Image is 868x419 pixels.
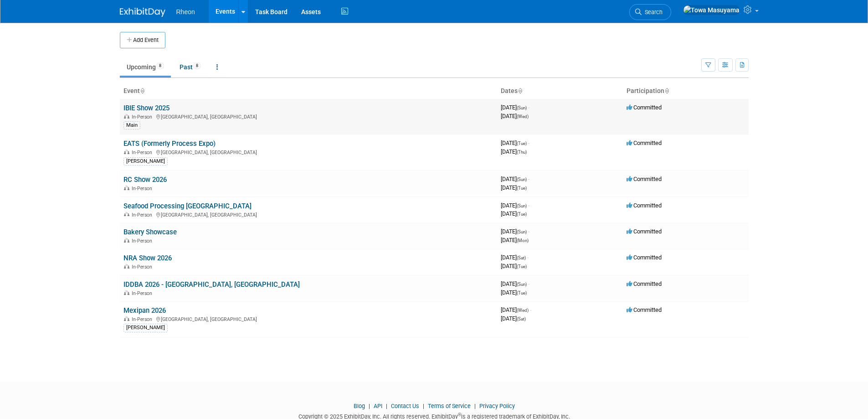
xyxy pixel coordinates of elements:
[123,228,177,236] a: Bakery Showcase
[501,237,529,243] span: [DATE]
[517,212,527,217] span: (Tue)
[517,150,527,155] span: (Thu)
[123,306,166,315] a: Mexipan 2026
[517,229,527,234] span: (Sun)
[123,324,168,332] div: [PERSON_NAME]
[527,254,529,261] span: -
[683,5,740,15] img: Towa Masuyama
[132,238,155,244] span: In-Person
[497,83,623,99] th: Dates
[627,254,662,261] span: Committed
[664,87,669,94] a: Sort by Participation Type
[528,140,529,146] span: -
[366,403,372,409] span: |
[517,290,527,295] span: (Tue)
[501,113,529,119] span: [DATE]
[123,157,168,166] div: [PERSON_NAME]
[384,403,390,409] span: |
[132,212,155,218] span: In-Person
[173,58,208,76] a: Past8
[176,8,195,16] span: Rheon
[501,176,529,182] span: [DATE]
[642,9,663,16] span: Search
[629,4,671,20] a: Search
[528,202,529,209] span: -
[132,150,155,155] span: In-Person
[156,62,164,69] span: 8
[501,315,526,322] span: [DATE]
[123,202,252,210] a: Seafood Processing [GEOGRAPHIC_DATA]
[120,8,165,17] img: ExhibitDay
[124,238,129,243] img: In-Person Event
[517,177,527,182] span: (Sun)
[528,104,529,111] span: -
[140,87,144,94] a: Sort by Event Name
[517,264,527,269] span: (Tue)
[517,316,526,321] span: (Sat)
[421,403,426,409] span: |
[501,104,529,111] span: [DATE]
[501,306,531,313] span: [DATE]
[374,403,382,409] a: API
[123,211,493,218] div: [GEOGRAPHIC_DATA], [GEOGRAPHIC_DATA]
[501,148,527,155] span: [DATE]
[501,263,527,269] span: [DATE]
[627,104,662,111] span: Committed
[120,83,497,99] th: Event
[120,58,171,76] a: Upcoming8
[132,186,155,191] span: In-Person
[132,114,155,120] span: In-Person
[479,403,515,409] a: Privacy Policy
[123,315,493,322] div: [GEOGRAPHIC_DATA], [GEOGRAPHIC_DATA]
[120,32,165,48] button: Add Event
[627,176,662,182] span: Committed
[517,203,527,208] span: (Sun)
[123,113,493,120] div: [GEOGRAPHIC_DATA], [GEOGRAPHIC_DATA]
[501,254,529,261] span: [DATE]
[124,114,129,119] img: In-Person Event
[528,176,529,182] span: -
[391,403,419,409] a: Contact Us
[501,228,529,235] span: [DATE]
[517,238,529,243] span: (Mon)
[124,150,129,154] img: In-Person Event
[627,228,662,235] span: Committed
[627,202,662,209] span: Committed
[518,87,522,94] a: Sort by Start Date
[124,316,129,321] img: In-Person Event
[124,186,129,190] img: In-Person Event
[428,403,471,409] a: Terms of Service
[123,280,300,289] a: IDDBA 2026 - [GEOGRAPHIC_DATA], [GEOGRAPHIC_DATA]
[517,282,527,287] span: (Sun)
[528,228,529,235] span: -
[472,403,478,409] span: |
[123,148,493,155] div: [GEOGRAPHIC_DATA], [GEOGRAPHIC_DATA]
[627,280,662,287] span: Committed
[517,114,529,119] span: (Wed)
[627,306,662,313] span: Committed
[501,140,529,146] span: [DATE]
[354,403,365,409] a: Blog
[124,290,129,295] img: In-Person Event
[123,254,172,262] a: NRA Show 2026
[517,186,527,191] span: (Tue)
[530,306,531,313] span: -
[124,264,129,269] img: In-Person Event
[627,140,662,146] span: Committed
[501,184,527,191] span: [DATE]
[517,141,527,146] span: (Tue)
[501,210,527,217] span: [DATE]
[132,264,155,270] span: In-Person
[517,105,527,110] span: (Sun)
[193,62,201,69] span: 8
[123,140,216,148] a: EATS (Formerly Process Expo)
[517,255,526,260] span: (Sat)
[501,289,527,296] span: [DATE]
[458,412,461,417] sup: ®
[124,212,129,217] img: In-Person Event
[528,280,529,287] span: -
[501,280,529,287] span: [DATE]
[132,316,155,322] span: In-Person
[123,104,169,112] a: IBIE Show 2025
[517,308,529,313] span: (Wed)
